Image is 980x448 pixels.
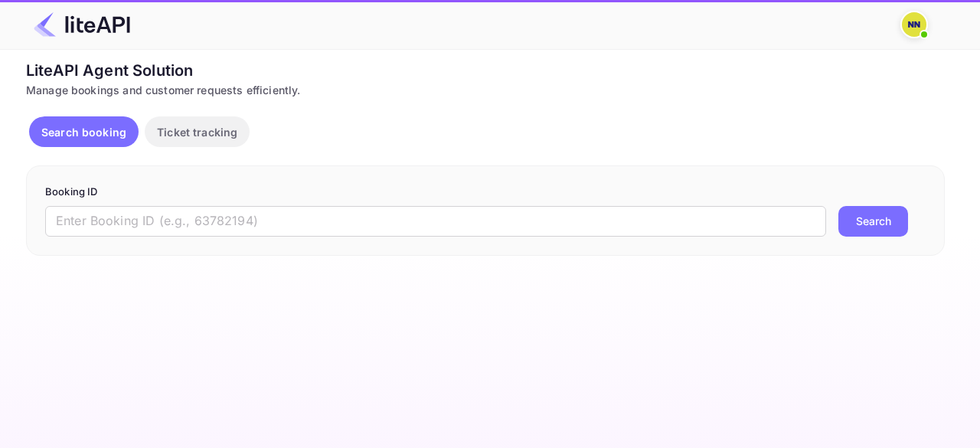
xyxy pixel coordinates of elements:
[34,12,130,37] img: LiteAPI Logo
[41,124,126,140] p: Search booking
[838,206,908,237] button: Search
[26,82,945,98] div: Manage bookings and customer requests efficiently.
[45,185,926,200] p: Booking ID
[157,124,237,140] p: Ticket tracking
[26,59,945,82] div: LiteAPI Agent Solution
[45,206,826,237] input: Enter Booking ID (e.g., 63782194)
[902,12,926,37] img: N/A N/A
